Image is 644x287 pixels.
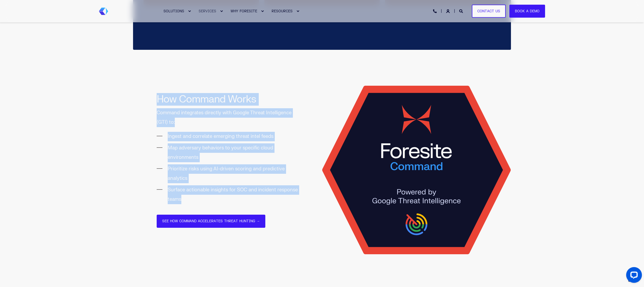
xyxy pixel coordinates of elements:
[231,9,257,13] span: WHY FORESITE
[99,8,108,15] a: Back to Home
[168,185,298,204] li: Surface actionable insights for SOC and incident response teams
[296,10,299,13] div: Expand RESOURCES
[163,9,184,13] span: SOLUTIONS
[220,10,223,13] div: Expand SERVICES
[168,164,298,183] li: Prioritize risks using AI-driven scoring and predictive analytics
[509,4,545,18] a: Book a Demo
[322,71,511,254] img: Foresite Command
[168,143,298,162] li: Map adversary behaviors to your specific cloud environments
[188,10,191,13] div: Expand SOLUTIONS
[272,9,293,13] span: RESOURCES
[168,132,298,141] li: Ingest and correlate emerging threat intel feeds
[157,215,265,228] a: See How Command Accelerates Threat Hunting →
[157,108,298,127] p: Command integrates directly with Google Threat Intelligence (GTI) to:
[622,265,644,287] iframe: LiveChat chat widget
[446,9,451,13] a: Login
[261,10,264,13] div: Expand WHY FORESITE
[157,94,298,104] h2: How Command Works
[459,9,464,13] a: Open Search
[99,8,108,15] img: Foresite brand mark, a hexagon shape of blues with a directional arrow to the right hand side
[472,4,506,18] a: Contact Us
